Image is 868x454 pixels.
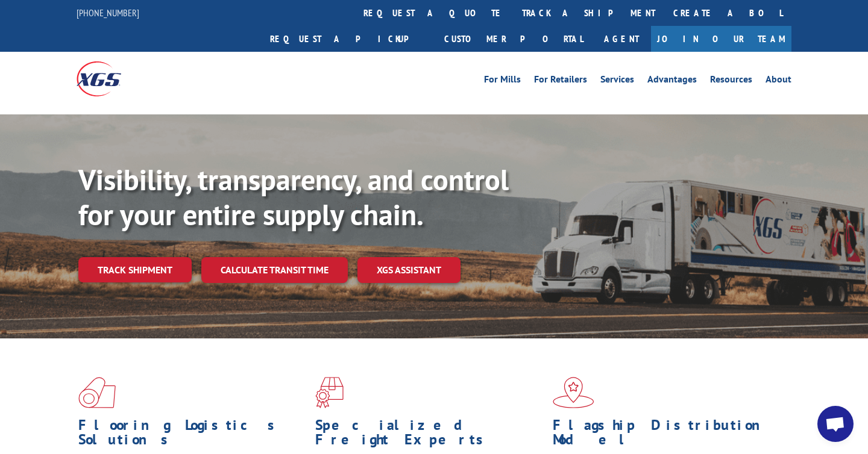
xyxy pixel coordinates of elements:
a: For Retailers [534,75,587,88]
h1: Flagship Distribution Model [553,418,781,453]
a: Services [600,75,634,88]
a: XGS ASSISTANT [357,257,461,283]
a: Track shipment [78,257,192,282]
img: xgs-icon-total-supply-chain-intelligence-red [78,377,116,408]
img: xgs-icon-focused-on-flooring-red [315,377,344,408]
a: Calculate transit time [201,257,348,283]
b: Visibility, transparency, and control for your entire supply chain. [78,161,509,233]
a: Join Our Team [651,26,791,52]
a: Request a pickup [261,26,435,52]
a: About [766,75,791,88]
a: For Mills [484,75,521,88]
a: Advantages [647,75,697,88]
h1: Specialized Freight Experts [315,418,543,453]
a: [PHONE_NUMBER] [77,7,139,19]
img: xgs-icon-flagship-distribution-model-red [553,377,594,408]
a: Resources [710,75,752,88]
h1: Flooring Logistics Solutions [78,418,306,453]
a: Customer Portal [435,26,592,52]
div: Open chat [817,406,854,442]
a: Agent [592,26,651,52]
